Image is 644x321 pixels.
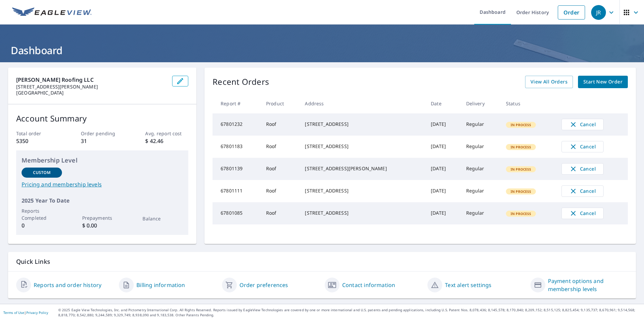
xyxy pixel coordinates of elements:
[461,94,501,113] th: Delivery
[213,94,261,113] th: Report #
[561,163,604,175] button: Cancel
[425,136,460,158] td: [DATE]
[299,94,425,113] th: Address
[81,130,124,137] p: Order pending
[136,281,185,289] a: Billing information
[525,76,573,88] a: View All Orders
[445,281,491,289] a: Text alert settings
[22,180,183,188] a: Pricing and membership levels
[425,113,460,136] td: [DATE]
[569,209,597,217] span: Cancel
[305,165,420,172] div: [STREET_ADDRESS][PERSON_NAME]
[507,211,536,216] span: In Process
[16,76,167,84] p: [PERSON_NAME] Roofing LLC
[569,165,597,173] span: Cancel
[26,310,48,315] a: Privacy Policy
[261,136,299,158] td: Roof
[82,214,123,221] p: Prepayments
[3,311,48,315] p: |
[461,180,501,202] td: Regular
[507,145,536,149] span: In Process
[33,170,51,176] p: Custom
[591,5,606,20] div: JR
[213,76,269,88] p: Recent Orders
[239,281,288,289] a: Order preferences
[16,84,167,90] p: [STREET_ADDRESS][PERSON_NAME]
[142,215,183,222] p: Balance
[22,221,62,229] p: 0
[305,210,420,216] div: [STREET_ADDRESS]
[561,208,604,219] button: Cancel
[16,257,628,266] p: Quick Links
[22,207,62,221] p: Reports Completed
[461,158,501,180] td: Regular
[583,78,622,86] span: Start New Order
[425,180,460,202] td: [DATE]
[561,185,604,197] button: Cancel
[261,113,299,136] td: Roof
[461,136,501,158] td: Regular
[213,136,261,158] td: 67801183
[16,130,59,137] p: Total order
[569,120,597,129] span: Cancel
[261,158,299,180] td: Roof
[8,43,636,57] h1: Dashboard
[342,281,395,289] a: Contact information
[501,94,556,113] th: Status
[425,94,460,113] th: Date
[16,112,188,124] p: Account Summary
[569,187,597,195] span: Cancel
[16,137,59,145] p: 5350
[213,158,261,180] td: 67801139
[82,221,123,229] p: $ 0.00
[461,113,501,136] td: Regular
[305,121,420,128] div: [STREET_ADDRESS]
[305,187,420,194] div: [STREET_ADDRESS]
[145,137,188,145] p: $ 42.46
[507,122,536,127] span: In Process
[578,76,628,88] a: Start New Order
[548,277,628,293] a: Payment options and membership levels
[213,202,261,224] td: 67801085
[561,119,604,130] button: Cancel
[461,202,501,224] td: Regular
[3,310,24,315] a: Terms of Use
[58,308,641,318] p: © 2025 Eagle View Technologies, Inc. and Pictometry International Corp. All Rights Reserved. Repo...
[558,5,585,20] a: Order
[81,137,124,145] p: 31
[425,158,460,180] td: [DATE]
[569,143,597,151] span: Cancel
[261,94,299,113] th: Product
[22,156,183,165] p: Membership Level
[34,281,101,289] a: Reports and order history
[213,180,261,202] td: 67801111
[145,130,188,137] p: Avg. report cost
[22,197,183,205] p: 2025 Year To Date
[16,90,167,96] p: [GEOGRAPHIC_DATA]
[530,78,568,86] span: View All Orders
[12,7,92,17] img: EV Logo
[561,141,604,152] button: Cancel
[213,113,261,136] td: 67801232
[507,189,536,194] span: In Process
[507,167,536,172] span: In Process
[261,180,299,202] td: Roof
[305,143,420,150] div: [STREET_ADDRESS]
[425,202,460,224] td: [DATE]
[261,202,299,224] td: Roof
